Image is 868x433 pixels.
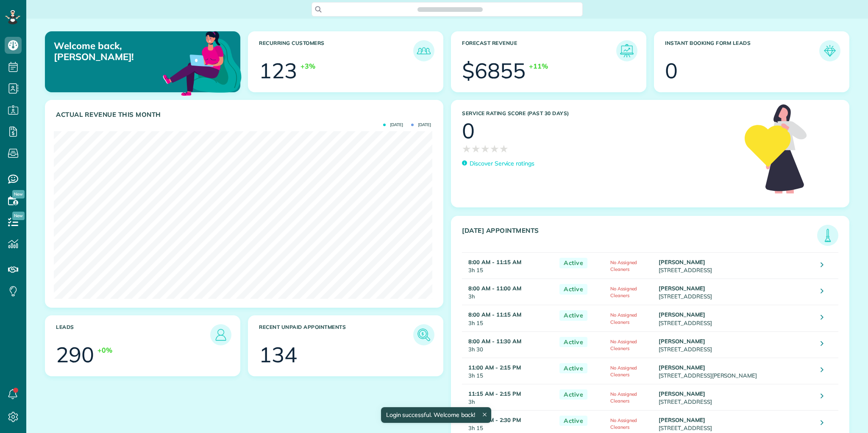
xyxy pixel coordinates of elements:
h3: [DATE] Appointments [462,227,817,246]
td: 3h 15 [462,358,555,384]
strong: [PERSON_NAME] [659,259,705,265]
strong: 8:00 AM - 11:00 AM [468,285,521,292]
span: [DATE] [383,123,403,127]
span: [DATE] [411,123,431,127]
strong: 11:15 AM - 2:30 PM [468,416,521,423]
td: 3h 15 [462,253,555,279]
div: +11% [529,61,548,71]
div: 134 [259,344,297,365]
div: 0 [462,120,475,141]
h3: Recurring Customers [259,40,413,61]
h3: Actual Revenue this month [56,111,434,119]
strong: [PERSON_NAME] [659,311,705,318]
strong: 8:00 AM - 11:15 AM [468,311,521,318]
span: Active [559,337,587,348]
td: [STREET_ADDRESS] [657,305,814,331]
span: No Assigned Cleaners [610,286,637,298]
h3: Instant Booking Form Leads [665,40,819,61]
img: icon_todays_appointments-901f7ab196bb0bea1936b74009e4eb5ffbc2d2711fa7634e0d609ed5ef32b18b.png [819,227,836,244]
img: icon_form_leads-04211a6a04a5b2264e4ee56bc0799ec3eb69b7e499cbb523a139df1d13a81ae0.png [821,42,838,59]
td: 3h [462,384,555,410]
div: 0 [665,60,678,81]
span: Active [559,389,587,400]
td: [STREET_ADDRESS] [657,331,814,358]
span: No Assigned Cleaners [610,417,637,430]
p: Discover Service ratings [470,159,534,168]
span: New [12,212,25,220]
strong: [PERSON_NAME] [659,285,705,292]
strong: [PERSON_NAME] [659,416,705,423]
p: Welcome back, [PERSON_NAME]! [54,40,178,63]
h3: Forecast Revenue [462,40,616,61]
td: 3h [462,279,555,305]
span: Search ZenMaid… [426,5,474,14]
span: New [12,190,25,199]
span: Active [559,284,587,295]
h3: Service Rating score (past 30 days) [462,110,736,116]
div: +3% [300,61,315,71]
img: icon_unpaid_appointments-47b8ce3997adf2238b356f14209ab4cced10bd1f174958f3ca8f1d0dd7fffeee.png [415,326,432,343]
img: dashboard_welcome-42a62b7d889689a78055ac9021e634bf52bae3f8056760290aed330b23ab8690.png [161,22,243,104]
span: ★ [499,141,509,156]
span: Active [559,416,587,426]
div: 123 [259,60,297,81]
span: Active [559,310,587,321]
strong: 11:00 AM - 2:15 PM [468,364,521,371]
h3: Recent unpaid appointments [259,324,413,345]
span: No Assigned Cleaners [610,259,637,272]
div: $6855 [462,60,526,81]
div: 290 [56,344,94,365]
img: icon_leads-1bed01f49abd5b7fead27621c3d59655bb73ed531f8eeb49469d10e621d6b896.png [212,326,229,343]
div: Login successful. Welcome back! [381,407,491,423]
h3: Leads [56,324,210,345]
strong: 8:00 AM - 11:15 AM [468,259,521,265]
strong: 8:00 AM - 11:30 AM [468,338,521,345]
span: ★ [462,141,471,156]
strong: [PERSON_NAME] [659,338,705,345]
span: Active [559,258,587,268]
td: [STREET_ADDRESS] [657,253,814,279]
span: No Assigned Cleaners [610,391,637,404]
span: No Assigned Cleaners [610,339,637,351]
td: [STREET_ADDRESS] [657,384,814,410]
td: [STREET_ADDRESS] [657,279,814,305]
td: 3h 30 [462,331,555,358]
span: Active [559,363,587,374]
td: [STREET_ADDRESS][PERSON_NAME] [657,358,814,384]
strong: 11:15 AM - 2:15 PM [468,390,521,397]
strong: [PERSON_NAME] [659,364,705,371]
span: No Assigned Cleaners [610,312,637,325]
img: icon_forecast_revenue-8c13a41c7ed35a8dcfafea3cbb826a0462acb37728057bba2d056411b612bbbe.png [618,42,635,59]
span: ★ [481,141,490,156]
td: 3h 15 [462,305,555,331]
span: ★ [490,141,499,156]
span: ★ [471,141,481,156]
strong: [PERSON_NAME] [659,390,705,397]
div: +0% [97,345,112,355]
span: No Assigned Cleaners [610,365,637,378]
a: Discover Service ratings [462,159,534,168]
img: icon_recurring_customers-cf858462ba22bcd05b5a5880d41d6543d210077de5bb9ebc9590e49fd87d84ed.png [415,42,432,59]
